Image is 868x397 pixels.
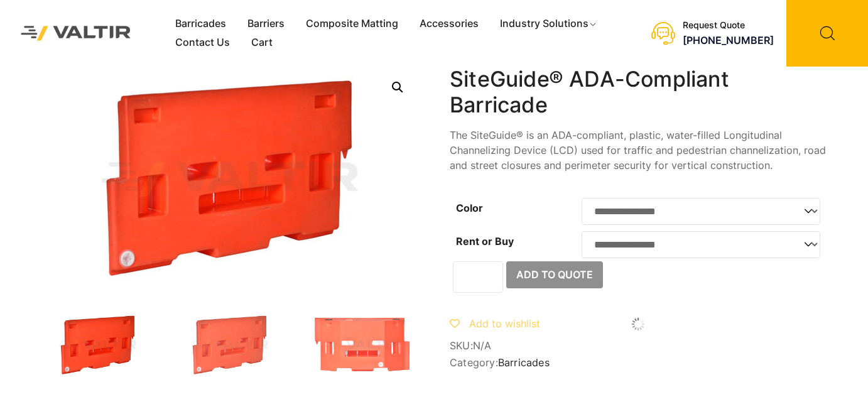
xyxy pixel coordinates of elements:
[456,235,514,247] label: Rent or Buy
[506,261,603,289] button: Add to Quote
[453,261,503,293] input: Product quantity
[450,357,827,369] span: Category:
[456,202,483,214] label: Color
[450,340,827,352] span: SKU:
[473,339,492,352] span: N/A
[241,33,283,52] a: Cart
[295,14,409,33] a: Composite Matting
[498,356,550,369] a: Barricades
[165,14,237,33] a: Barricades
[683,20,774,31] div: Request Quote
[489,14,608,33] a: Industry Solutions
[409,14,489,33] a: Accessories
[9,14,143,52] img: Valtir Rentals
[305,312,418,379] img: SiteGuide_Org_Front.jpg
[41,312,155,379] img: SiteGuide_Org_3Q2.jpg
[683,34,774,46] a: [PHONE_NUMBER]
[450,67,827,118] h1: SiteGuide® ADA-Compliant Barricade
[237,14,295,33] a: Barriers
[165,33,241,52] a: Contact Us
[173,312,286,379] img: SiteGuide_Org_3Q2.jpg
[450,128,827,173] p: The SiteGuide® is an ADA-compliant, plastic, water-filled Longitudinal Channelizing Device (LCD) ...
